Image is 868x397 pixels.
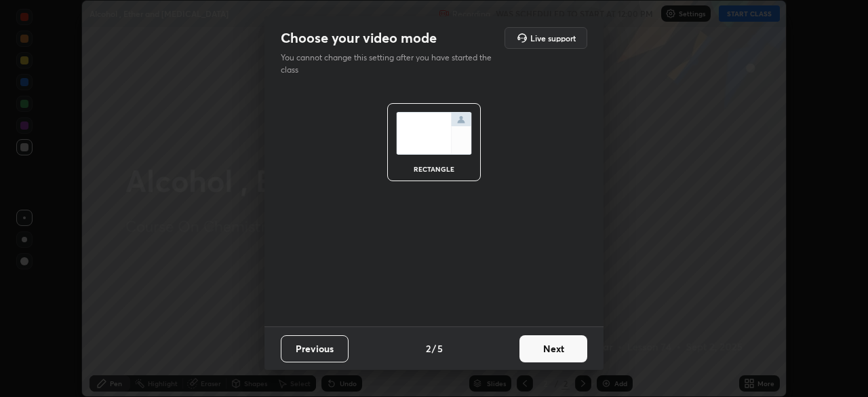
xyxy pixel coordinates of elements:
[281,52,500,76] p: You cannot change this setting after you have started the class
[281,335,349,362] button: Previous
[519,335,587,362] button: Next
[426,341,431,356] h4: 2
[281,29,437,47] h2: Choose your video mode
[396,112,472,155] img: normalScreenIcon.ae25ed63.svg
[432,341,436,356] h4: /
[407,166,461,172] div: rectangle
[530,34,576,42] h5: Live support
[437,341,443,356] h4: 5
